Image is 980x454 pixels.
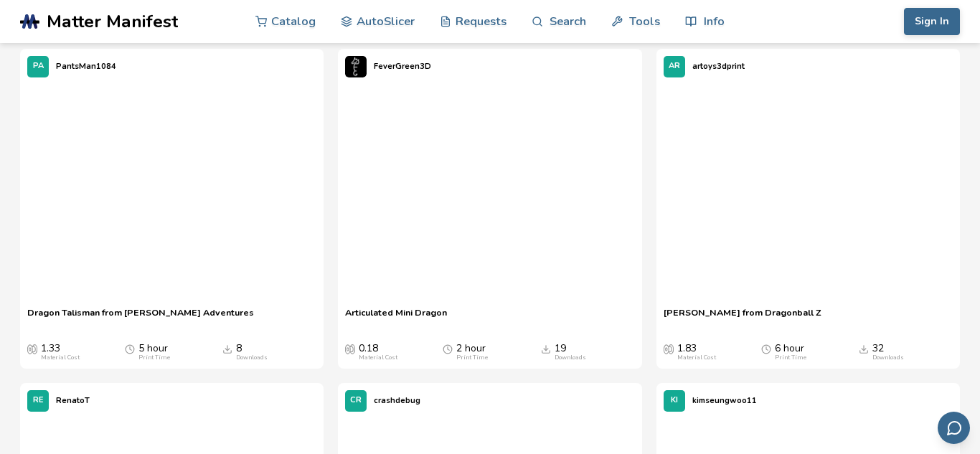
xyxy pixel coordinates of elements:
[138,354,170,361] div: Print Time
[555,354,586,361] div: Downloads
[236,343,268,361] div: 8
[555,343,586,361] div: 19
[938,412,970,444] button: Send feedback via email
[443,343,453,354] span: Average Print Time
[775,354,806,361] div: Print Time
[692,393,757,408] p: kimseungwoo11
[541,343,551,354] span: Downloads
[872,343,904,361] div: 32
[374,393,420,408] p: crashdebug
[138,343,170,361] div: 5 hour
[27,343,37,354] span: Average Cost
[359,354,397,361] div: Material Cost
[456,354,488,361] div: Print Time
[345,307,447,328] a: Articulated Mini Dragon
[222,343,232,354] span: Downloads
[56,59,116,74] p: PantsMan1084
[345,343,355,354] span: Average Cost
[872,354,904,361] div: Downloads
[669,62,680,71] span: AR
[761,343,771,354] span: Average Print Time
[677,343,716,361] div: 1.83
[859,343,869,354] span: Downloads
[374,59,431,74] p: FeverGreen3D
[775,343,806,361] div: 6 hour
[350,396,362,405] span: CR
[41,343,80,361] div: 1.33
[671,396,678,405] span: KI
[125,343,135,354] span: Average Print Time
[236,354,268,361] div: Downloads
[41,354,80,361] div: Material Cost
[56,393,90,408] p: RenatoT
[33,396,44,405] span: RE
[456,343,488,361] div: 2 hour
[664,343,674,354] span: Average Cost
[677,354,716,361] div: Material Cost
[904,8,960,35] button: Sign In
[692,59,745,74] p: artoys3dprint
[338,49,438,85] a: FeverGreen3D's profileFeverGreen3D
[27,307,254,328] a: Dragon Talisman from [PERSON_NAME] Adventures
[345,56,367,77] img: FeverGreen3D's profile
[47,11,178,32] span: Matter Manifest
[664,307,821,328] a: [PERSON_NAME] from Dragonball Z
[33,62,44,71] span: PA
[359,343,397,361] div: 0.18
